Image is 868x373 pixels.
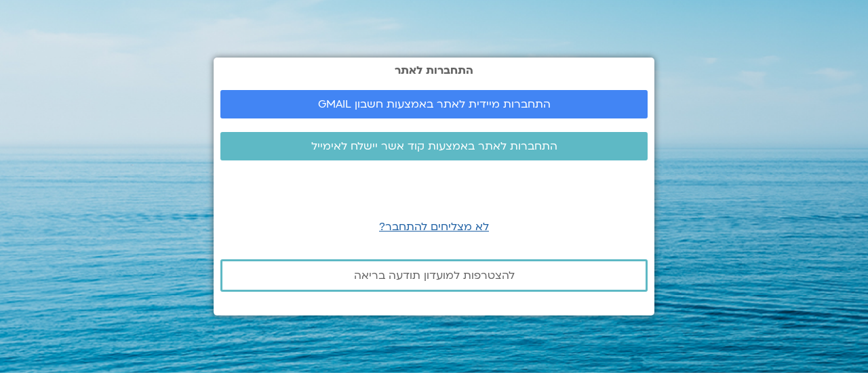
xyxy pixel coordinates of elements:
[311,140,557,152] span: התחברות לאתר באמצעות קוד אשר יישלח לאימייל
[220,132,648,160] a: התחברות לאתר באמצעות קוד אשר יישלח לאימייל
[220,259,648,292] a: להצטרפות למועדון תודעה בריאה
[379,219,489,234] a: לא מצליחים להתחבר?
[354,269,515,282] span: להצטרפות למועדון תודעה בריאה
[220,64,648,76] h2: התחברות לאתר
[220,90,648,118] a: התחברות מיידית לאתר באמצעות חשבון GMAIL
[318,98,551,110] span: התחברות מיידית לאתר באמצעות חשבון GMAIL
